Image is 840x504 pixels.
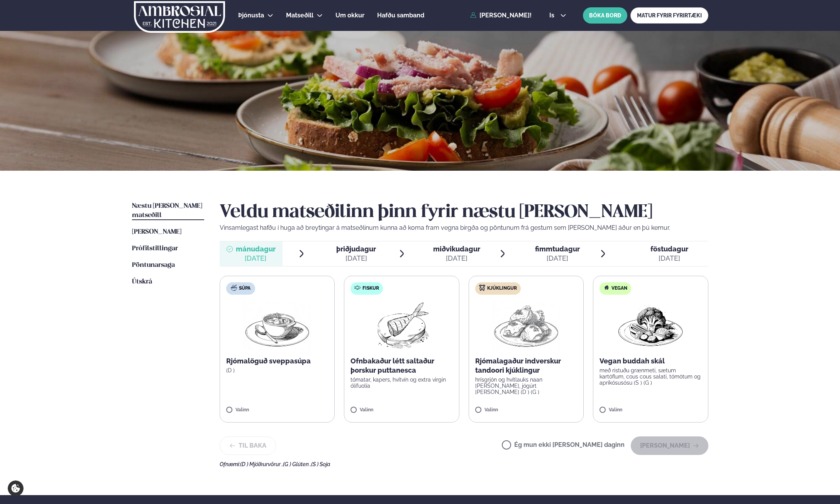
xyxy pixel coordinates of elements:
p: hrísgrjón og hvítlauks naan [PERSON_NAME], jógúrt [PERSON_NAME] (D ) (G ) [475,377,577,395]
div: [DATE] [650,254,688,263]
button: Til baka [220,436,276,455]
img: fish.svg [354,285,361,291]
img: Fish.png [367,301,436,350]
div: [DATE] [535,254,580,263]
span: (G ) Glúten , [283,461,311,467]
img: logo [134,1,226,33]
img: Vegan.png [616,301,684,350]
a: [PERSON_NAME] [132,227,181,237]
div: [DATE] [236,254,276,263]
button: BÓKA BORÐ [583,7,627,24]
img: soup.svg [231,285,237,291]
span: Hafðu samband [377,12,424,19]
span: Vegan [611,285,627,292]
a: Útskrá [132,277,152,287]
img: Vegan.svg [603,285,610,291]
span: Um okkur [335,12,364,19]
span: Fiskur [362,285,379,292]
span: miðvikudagur [433,245,480,253]
p: tómatar, kapers, hvítvín og extra virgin ólífuolía [351,377,453,389]
div: [DATE] [336,254,376,263]
p: Vegan buddah skál [600,356,702,366]
img: chicken.svg [479,285,485,291]
a: Prófílstillingar [132,244,178,253]
a: MATUR FYRIR FYRIRTÆKI [630,7,708,24]
p: Rjómalöguð sveppasúpa [226,356,329,366]
span: mánudagur [236,245,276,253]
div: Ofnæmi: [220,461,708,467]
span: fimmtudagur [535,245,580,253]
div: [DATE] [433,254,480,263]
span: þriðjudagur [336,245,376,253]
p: Ofnbakaður létt saltaður þorskur puttanesca [351,356,453,375]
a: [PERSON_NAME]! [470,12,532,19]
p: Rjómalagaður indverskur tandoori kjúklingur [475,356,577,375]
span: Næstu [PERSON_NAME] matseðill [132,203,202,219]
span: (D ) Mjólkurvörur , [240,461,283,467]
a: Cookie settings [8,480,24,496]
a: Matseðill [286,11,313,20]
p: (D ) [226,367,329,373]
a: Pöntunarsaga [132,261,175,270]
a: Um okkur [335,11,364,20]
span: (S ) Soja [311,461,330,467]
button: [PERSON_NAME] [631,436,708,455]
img: Soup.png [243,301,311,350]
span: [PERSON_NAME] [132,229,181,235]
span: Súpa [239,285,251,292]
span: Útskrá [132,278,152,285]
p: Vinsamlegast hafðu í huga að breytingar á matseðlinum kunna að koma fram vegna birgða og pöntunum... [220,223,708,232]
a: Hafðu samband [377,11,424,20]
a: Þjónusta [238,11,264,20]
h2: Veldu matseðilinn þinn fyrir næstu [PERSON_NAME] [220,202,708,223]
span: Kjúklingur [487,285,517,292]
span: Prófílstillingar [132,245,178,252]
span: Þjónusta [238,12,264,19]
img: Chicken-thighs.png [492,301,560,350]
span: Matseðill [286,12,313,19]
span: föstudagur [650,245,688,253]
span: Pöntunarsaga [132,262,175,268]
p: með ristuðu grænmeti, sætum kartöflum, cous cous salati, tómötum og apríkósusósu (S ) (G ) [600,367,702,386]
button: is [543,12,572,19]
span: is [549,12,557,19]
a: Næstu [PERSON_NAME] matseðill [132,202,204,220]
